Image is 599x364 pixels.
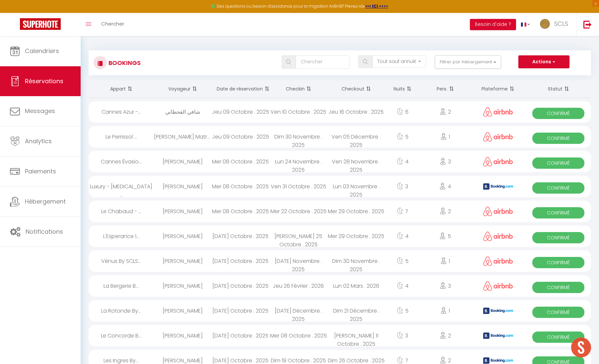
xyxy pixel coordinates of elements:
div: Ouvrir le chat [571,337,591,357]
span: Réservations [25,77,63,85]
th: Sort by checkin [269,80,327,98]
th: Sort by booking date [212,80,269,98]
th: Sort by checkout [327,80,385,98]
span: Messages [25,107,55,115]
span: Hébergement [25,197,66,206]
span: Calendriers [25,47,59,55]
span: Analytics [25,137,52,145]
th: Sort by guest [154,80,212,98]
img: Super Booking [20,18,61,30]
button: Actions [518,55,569,69]
span: Chercher [101,20,124,27]
img: logout [583,20,592,29]
button: Besoin d'aide ? [470,19,516,30]
a: >>> ICI <<<< [365,3,388,9]
a: Chercher [96,13,129,36]
img: ... [540,19,550,29]
h3: Bookings [107,55,141,70]
span: Paiements [25,167,56,175]
th: Sort by people [420,80,470,98]
span: Notifications [26,227,63,236]
input: Chercher [296,55,349,69]
span: SCLS [554,20,568,28]
th: Sort by nights [385,80,420,98]
th: Sort by channel [471,80,526,98]
th: Sort by status [526,80,591,98]
button: Filtrer par hébergement [435,55,501,69]
th: Sort by rentals [89,80,154,98]
a: ... SCLS [535,13,576,36]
